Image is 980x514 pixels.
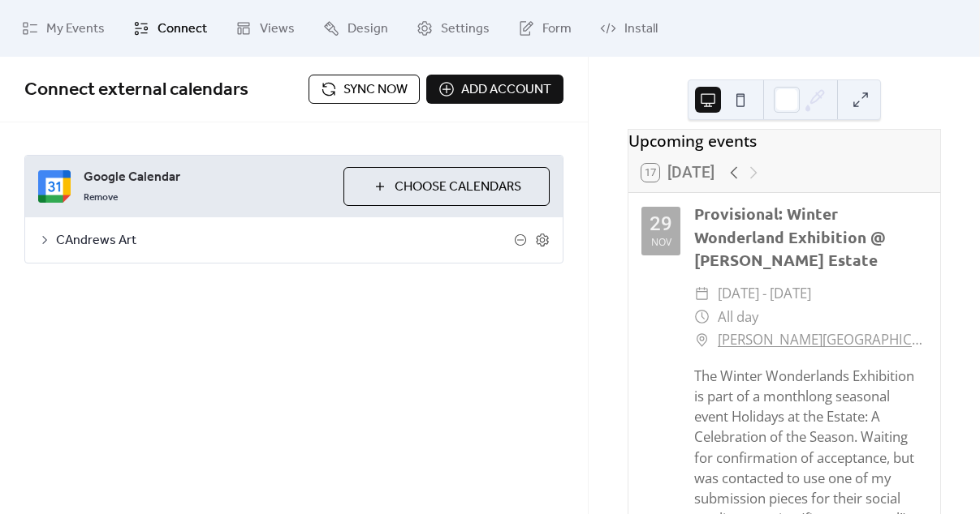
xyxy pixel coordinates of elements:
[694,203,927,272] div: Provisional: Winter Wonderland Exhibition @ [PERSON_NAME] Estate
[588,6,670,50] a: Install
[624,19,658,39] span: Install
[158,19,207,39] span: Connect
[343,167,550,206] button: Choose Calendars
[56,231,514,251] span: CAndrews Art
[718,282,811,306] span: [DATE] - [DATE]
[343,80,408,100] span: Sync now
[395,178,521,197] span: Choose Calendars
[38,170,71,203] img: google
[311,6,400,50] a: Design
[348,19,388,39] span: Design
[461,80,551,100] span: Add account
[426,75,563,104] button: Add account
[260,19,295,39] span: Views
[506,6,584,50] a: Form
[628,130,940,153] div: Upcoming events
[694,282,710,306] div: ​
[718,328,927,352] a: [PERSON_NAME][GEOGRAPHIC_DATA], [STREET_ADDRESS]
[84,191,118,204] span: Remove
[650,214,672,233] div: 29
[718,306,758,329] span: All day
[542,19,572,39] span: Form
[84,168,330,187] span: Google Calendar
[441,19,490,39] span: Settings
[46,19,105,39] span: My Events
[10,6,117,50] a: My Events
[694,328,710,352] div: ​
[309,75,420,104] button: Sync now
[121,6,219,50] a: Connect
[24,72,248,108] span: Connect external calendars
[223,6,307,50] a: Views
[404,6,502,50] a: Settings
[694,306,710,329] div: ​
[651,238,671,247] div: Nov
